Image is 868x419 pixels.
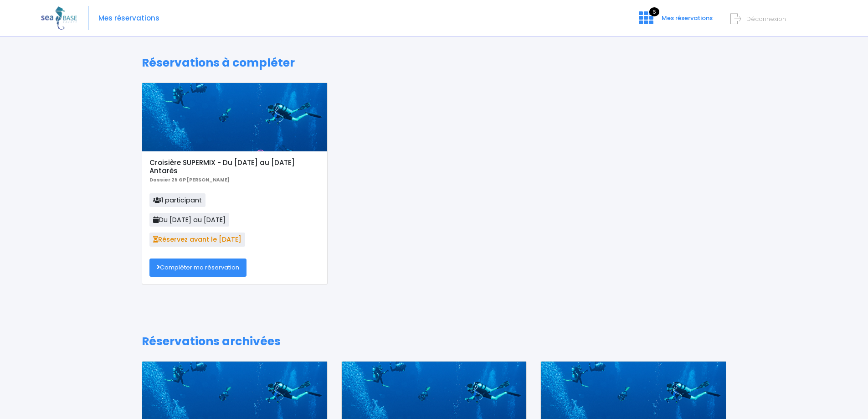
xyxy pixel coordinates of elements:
span: Mes réservations [662,14,713,22]
span: Réservez avant le [DATE] [149,233,245,246]
h5: Croisière SUPERMIX - Du [DATE] au [DATE] Antarès [149,159,319,175]
span: 1 participant [149,193,205,207]
span: Du [DATE] au [DATE] [149,213,229,227]
span: 6 [649,7,659,16]
span: Déconnexion [746,15,786,23]
a: Compléter ma réservation [149,259,247,277]
b: Dossier 25 GP [PERSON_NAME] [149,176,230,183]
h1: Réservations archivées [142,335,726,348]
a: 6 Mes réservations [632,17,718,26]
h1: Réservations à compléter [142,56,726,70]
